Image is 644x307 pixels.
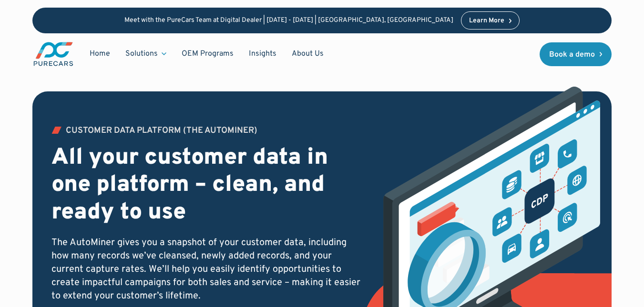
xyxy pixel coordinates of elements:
img: purecars logo [32,41,74,67]
div: Learn More [469,18,504,24]
p: The AutoMiner gives you a snapshot of your customer data, including how many records we’ve cleans... [51,236,360,303]
a: Book a demo [540,42,612,66]
a: Learn More [461,11,520,30]
div: Book a demo [549,51,595,59]
div: Solutions [118,45,174,63]
p: Meet with the PureCars Team at Digital Dealer | [DATE] - [DATE] | [GEOGRAPHIC_DATA], [GEOGRAPHIC_... [124,17,453,25]
a: Home [82,45,118,63]
a: main [32,41,74,67]
div: Customer Data PLATFORM (The Autominer) [66,127,257,135]
a: Insights [241,45,284,63]
a: About Us [284,45,331,63]
h2: All your customer data in one platform – clean, and ready to use [51,145,360,227]
div: Solutions [125,49,158,59]
a: OEM Programs [174,45,241,63]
